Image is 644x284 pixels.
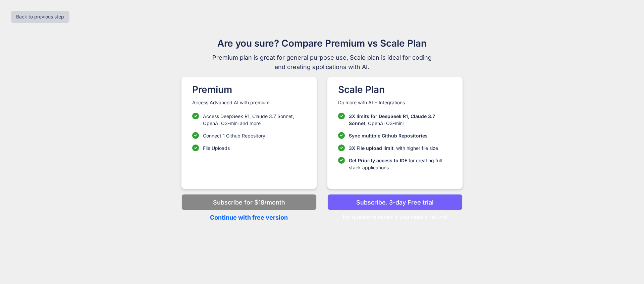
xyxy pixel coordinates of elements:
h1: Premium [192,82,306,97]
p: Subscribe for $18/month [213,198,285,207]
button: Subscribe. 3-day Free trial [327,194,463,210]
button: Back to previous step [11,11,69,23]
img: checklist [338,132,345,139]
p: Access DeepSeek R1, Claude 3.7 Sonnet, OpenAI O3-mini and more [203,113,306,127]
span: Premium plan is great for general purpose use, Scale plan is ideal for coding and creating applic... [209,53,435,72]
p: Sync multiple Github Repositories [349,132,428,139]
span: 3X limits for DeepSeek R1, Claude 3.7 Sonnet, [349,113,435,126]
span: Get Priority access to IDE [349,158,407,163]
span: 3X File upload limit [349,145,393,151]
p: No questions asked if you need a refund! [327,210,463,221]
img: checklist [338,145,345,151]
p: OpenAI O3-mini [349,113,452,127]
p: for creating full stack applications [349,157,452,171]
img: checklist [338,157,345,164]
h1: Are you sure? Compare Premium vs Scale Plan [209,36,435,50]
p: Connect 1 Github Repository [203,132,265,139]
button: Subscribe for $18/month [181,194,317,210]
p: Continue with free version [181,213,317,222]
p: Access Advanced AI with premium [192,99,306,106]
p: , with higher file size [349,145,438,152]
h1: Scale Plan [338,82,452,97]
img: checklist [192,145,199,151]
img: checklist [338,113,345,119]
img: checklist [192,132,199,139]
p: File Uploads [203,145,230,152]
p: Subscribe. 3-day Free trial [356,198,434,207]
img: checklist [192,113,199,119]
p: Do more with AI + Integrations [338,99,452,106]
